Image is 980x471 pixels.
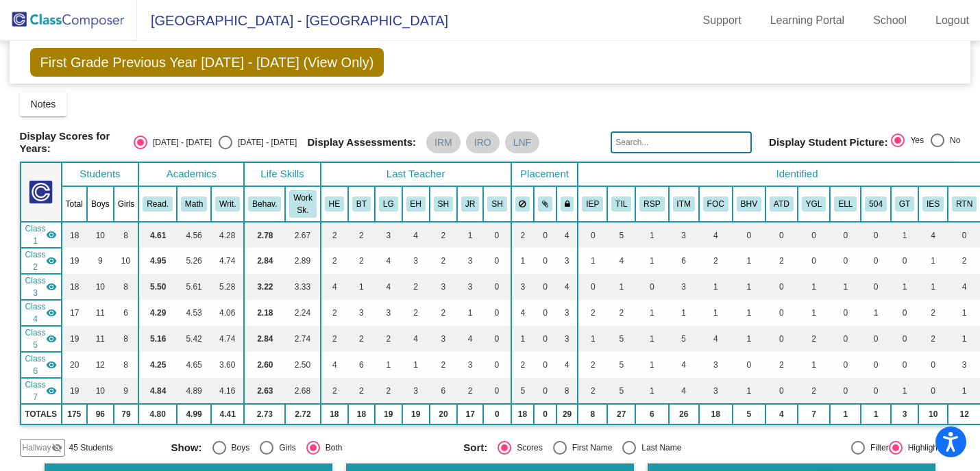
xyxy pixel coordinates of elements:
td: 2.67 [285,222,320,248]
th: Individualized Education Plan [578,186,607,222]
td: 2 [402,274,430,300]
td: 1 [669,300,699,326]
mat-chip: IRM [426,131,461,153]
button: JR [461,196,479,212]
td: 2.50 [285,352,320,378]
td: 1 [830,274,861,300]
td: 4 [556,222,578,248]
td: 1 [733,274,765,300]
span: Class 6 [25,353,46,377]
td: 1 [635,326,668,352]
td: 3 [511,274,535,300]
td: 2 [511,352,535,378]
td: 4.28 [211,222,244,248]
td: 5 [607,352,635,378]
td: 2 [348,248,375,274]
td: 0 [861,274,891,300]
td: 2 [375,326,402,352]
td: 0 [798,222,831,248]
td: 4 [607,248,635,274]
span: First Grade Previous Year [DATE] - [DATE] (View Only) [30,48,384,77]
th: Academics [138,162,244,186]
td: 2 [578,300,607,326]
td: 1 [699,274,733,300]
td: 0 [765,222,798,248]
td: 0 [830,248,861,274]
td: 3 [430,326,457,352]
td: 2 [765,248,798,274]
div: [DATE] - [DATE] [232,136,297,149]
td: 0 [918,352,948,378]
td: 2 [918,300,948,326]
th: Shelby Heckman [483,186,511,222]
td: 5.28 [211,274,244,300]
td: 4.29 [138,300,177,326]
mat-chip: LNF [505,131,539,153]
button: IEP [582,196,603,212]
td: 0 [830,352,861,378]
button: TIL [611,196,631,212]
button: RSP [639,196,664,212]
td: 0 [578,274,607,300]
td: 17 [62,300,87,326]
th: Ellen Hansen [402,186,430,222]
td: 1 [733,326,765,352]
td: 4.56 [177,222,211,248]
button: RTN [952,196,977,212]
span: Class 3 [25,275,46,299]
td: 0 [830,300,861,326]
td: 3 [402,378,430,404]
td: 0 [861,326,891,352]
td: 4 [402,326,430,352]
td: 2.84 [244,326,285,352]
td: 1 [607,274,635,300]
td: 1 [861,300,891,326]
td: 6 [348,352,375,378]
button: IES [922,196,944,212]
th: Hannah Ewbank [321,186,348,222]
td: 1 [798,352,831,378]
td: 2 [511,222,535,248]
td: 19 [62,248,87,274]
td: 9 [114,378,139,404]
td: 0 [534,248,556,274]
td: 2 [321,248,348,274]
td: 0 [891,326,918,352]
span: Display Assessments: [307,136,416,149]
td: 2 [321,222,348,248]
div: No [944,134,960,147]
td: 4.25 [138,352,177,378]
td: 2 [430,300,457,326]
td: 5.50 [138,274,177,300]
td: 0 [733,222,765,248]
td: 3 [556,326,578,352]
button: SH [434,196,453,212]
td: 11 [87,326,114,352]
td: 4 [556,274,578,300]
td: Brooke Wolf - No Class Name [21,378,62,404]
td: 0 [483,378,511,404]
td: 0 [483,222,511,248]
td: 4 [321,274,348,300]
td: 4 [375,248,402,274]
td: 2.78 [244,222,285,248]
td: 8 [114,222,139,248]
td: 2.68 [285,378,320,404]
td: 2 [348,326,375,352]
td: 0 [765,326,798,352]
td: Caitlyn Cothern - No Class Name [21,222,62,248]
button: Behav. [248,196,281,212]
td: 2 [321,300,348,326]
button: SH [487,196,506,212]
td: 3 [457,352,483,378]
td: 0 [798,248,831,274]
td: 1 [635,352,668,378]
td: 2 [402,300,430,326]
td: 2 [798,326,831,352]
td: 2 [375,378,402,404]
td: 1 [375,352,402,378]
td: 0 [635,274,668,300]
td: 2.24 [285,300,320,326]
th: Shelley Hayen [430,186,457,222]
mat-icon: visibility [46,255,57,266]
